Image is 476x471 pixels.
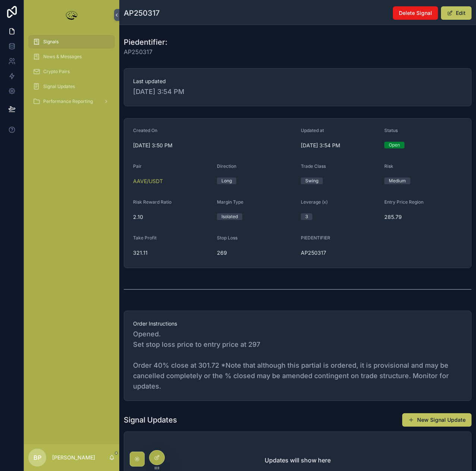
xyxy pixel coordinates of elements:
span: 285.79 [384,213,462,221]
div: Isolated [221,213,238,220]
div: Medium [389,178,406,184]
a: Performance Reporting [28,95,115,108]
span: AP250317 [301,249,379,257]
h1: Piedentifier: [124,37,167,47]
h1: Signal Updates [124,415,177,425]
span: Margin Type [217,199,243,205]
p: [PERSON_NAME] [52,454,95,461]
span: Created On [133,128,157,133]
a: Signals [28,35,115,48]
span: News & Messages [43,54,82,60]
a: Signal Updates [28,80,115,93]
span: Delete Signal [399,9,432,17]
a: AAVE/USDT [133,178,163,185]
span: Stop Loss [217,235,237,241]
span: Direction [217,163,236,169]
a: News & Messages [28,50,115,63]
h1: AP250317 [124,8,160,18]
span: Updated at [301,128,324,133]
span: 2.10 [133,213,211,221]
span: BP [34,453,41,462]
span: Status [384,128,398,133]
div: Long [221,178,232,184]
span: 269 [217,249,295,257]
span: Performance Reporting [43,98,93,104]
span: Risk Reward Ratio [133,199,171,205]
span: 321.11 [133,249,211,257]
span: Crypto Pairs [43,69,70,75]
button: New Signal Update [402,413,472,427]
span: AP250317 [124,47,167,56]
span: [DATE] 3:54 PM [133,87,462,97]
span: Pair [133,163,142,169]
span: Entry Price Region [384,199,423,205]
button: Delete Signal [393,6,438,20]
span: Risk [384,163,393,169]
span: Order Instructions [133,320,462,327]
div: scrollable content [24,30,119,118]
div: Swing [305,178,318,184]
span: Last updated [133,78,462,85]
span: [DATE] 3:50 PM [133,142,295,149]
span: Signal Updates [43,84,75,90]
button: Edit [441,6,472,20]
span: Take Profit [133,235,157,241]
div: 3 [305,213,308,220]
div: Open [389,142,400,148]
span: Signals [43,39,59,45]
span: [DATE] 3:54 PM [301,142,379,149]
a: Crypto Pairs [28,65,115,78]
span: PIEDENTIFIER [301,235,330,241]
span: Trade Class [301,163,326,169]
h2: Updates will show here [265,456,331,465]
span: Leverage (x) [301,199,328,205]
img: App logo [64,9,79,21]
span: Opened. Set stop loss price to entry price at 297 Order 40% close at 301.72 *Note that although t... [133,329,462,392]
